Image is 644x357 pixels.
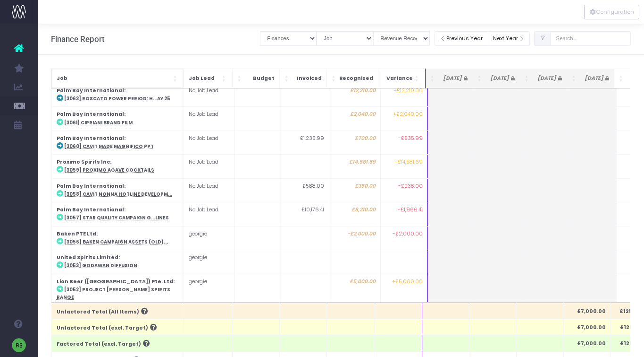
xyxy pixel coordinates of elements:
td: No Job Lead [184,83,234,106]
td: georgie [184,250,234,274]
span: +£14,581.69 [394,158,423,166]
abbr: [3059] Proximo Agave Cocktails [64,167,154,173]
abbr: [3053] Godawan Diffusion [64,262,137,269]
span: Job Lead: Activate to sort [222,74,227,83]
strong: Palm Bay International [57,183,124,190]
span: Jul 25 <i class="fa fa-lock"></i>: Activate to sort [572,74,577,83]
strong: Palm Bay International [57,135,124,142]
span: -£238.00 [398,183,423,190]
td: No Job Lead [184,202,234,226]
td: £700.00 [329,131,380,154]
strong: Palm Bay International [57,206,124,213]
span: Jun 25 <i class="fa fa-lock"></i>: Activate to sort [525,74,530,83]
td: : [51,131,184,154]
button: Previous Year [435,31,488,46]
span: [DATE] [532,75,562,82]
span: Variance [383,75,413,82]
span: [DATE] [438,75,468,82]
td: £350.00 [329,178,380,202]
abbr: [3061] Cipriani Brand Film [64,120,133,126]
strong: Baken PTE Ltd [57,230,96,237]
input: Search... [551,31,631,46]
td: : [51,250,184,274]
td: £1,235.99 [282,131,329,154]
span: Budget: Activate to sort [237,74,243,83]
strong: Palm Bay International [57,87,124,94]
h3: Finance Report [51,35,105,44]
span: +£2,040.00 [393,111,423,118]
span: Variance: Activate to sort [415,74,420,83]
td: : [51,202,184,226]
td: £12,210.00 [329,83,380,106]
strong: Lion Beer ([GEOGRAPHIC_DATA]) Pte. Ltd [57,278,173,285]
th: £7,000.00 [563,319,611,335]
abbr: [3052] Project Gaul Spirits Range [57,287,170,300]
td: £8,210.00 [329,202,380,226]
abbr: [3058] Cavit Nonna Hotline Development [64,191,172,197]
span: Invoiced [292,75,322,82]
strong: Proximo Spirits Inc [57,158,110,165]
span: Budget [245,75,275,82]
td: £14,581.69 [329,155,380,178]
strong: Palm Bay International [57,111,124,118]
th: £7,000.00 [563,303,611,319]
abbr: [3057] Star Quality Campaign Guidelines [64,215,169,221]
td: No Job Lead [184,107,234,131]
span: Aug 25: Activate to sort [619,74,625,83]
span: Job Lead [189,75,220,82]
td: : [51,226,184,250]
td: £10,176.41 [282,202,329,226]
span: Factored Total (excl. Target) [57,340,141,348]
td: No Job Lead [184,131,234,154]
td: georgie [184,226,234,250]
td: No Job Lead [184,178,234,202]
span: Apr 25 <i class="fa fa-lock"></i>: Activate to sort [430,74,436,83]
td: £5,000.00 [329,274,380,305]
td: No Job Lead [184,155,234,178]
span: Unfactored Total (All Items) [57,308,139,316]
abbr: [3060] Cavit Made Magnifico PPT [64,143,154,149]
img: images/default_profile_image.png [12,338,26,352]
span: Recognised: Activate to sort [332,74,337,83]
td: : [51,155,184,178]
td: : [51,178,184,202]
td: georgie [184,274,234,305]
span: [DATE] [485,75,515,82]
span: -£535.99 [398,135,423,142]
td: £588.00 [282,178,329,202]
span: Recognised [339,75,373,82]
span: Unfactored Total (excl. Target) [57,324,148,332]
div: Vertical button group [584,5,639,19]
span: Invoiced: Activate to sort [284,74,290,83]
abbr: [3056] Baken Campaign Assets (OLD) [64,239,168,245]
th: £7,000.00 [563,335,611,351]
td: : [51,107,184,131]
button: Next Year [488,31,530,46]
span: May 25 <i class="fa fa-lock"></i>: Activate to sort [477,74,483,83]
span: -£1,966.41 [398,206,423,214]
button: Configuration [584,5,639,19]
td: : [51,83,184,106]
span: -£2,000.00 [393,230,423,238]
span: +£12,210.00 [393,87,423,95]
span: Job: Activate to sort [173,74,179,83]
strong: United Spirits Limited [57,254,118,261]
span: Job [57,75,171,82]
td: £2,040.00 [329,107,380,131]
td: -£2,000.00 [329,226,380,250]
span: [DATE] [579,75,609,82]
abbr: [3063] Roscato Power Period: Holiday 25 [64,96,170,102]
span: +£5,000.00 [392,278,423,286]
td: : [51,274,184,305]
